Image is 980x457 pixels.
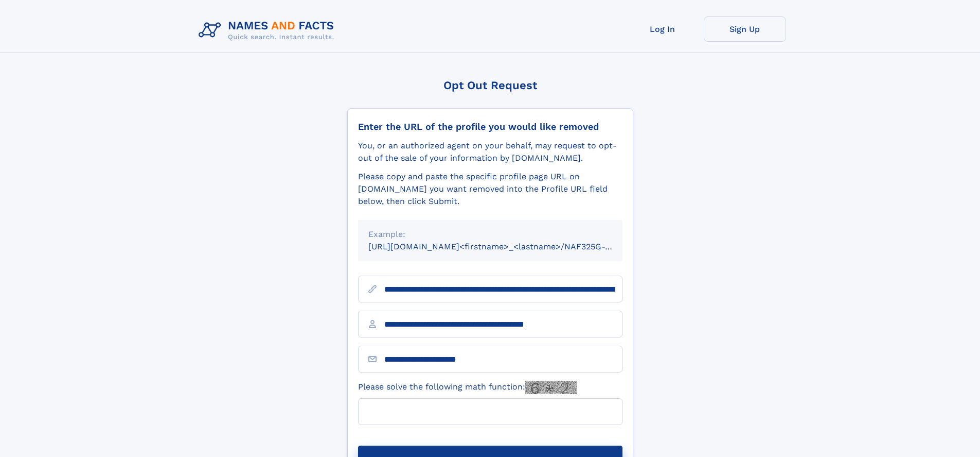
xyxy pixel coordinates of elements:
small: [URL][DOMAIN_NAME]<firstname>_<lastname>/NAF325G-xxxxxxxx [368,242,642,251]
div: Example: [368,228,612,241]
label: Please solve the following math function: [358,381,577,394]
div: Please copy and paste the specific profile page URL on [DOMAIN_NAME] you want removed into the Pr... [358,171,622,208]
div: Opt Out Request [347,79,633,92]
img: Logo Names and Facts [194,16,343,44]
a: Log In [621,16,704,42]
div: Enter the URL of the profile you would like removed [358,121,622,132]
a: Sign Up [704,16,786,42]
div: You, or an authorized agent on your behalf, may request to opt-out of the sale of your informatio... [358,140,622,164]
